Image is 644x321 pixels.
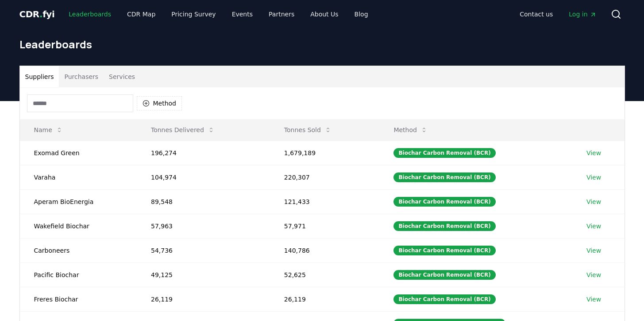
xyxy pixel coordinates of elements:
[562,6,603,22] a: Log in
[137,287,270,311] td: 26,119
[20,66,59,87] button: Suppliers
[586,270,601,279] a: View
[270,189,380,214] td: 121,433
[393,221,495,231] div: Biochar Carbon Removal (BCR)
[27,121,70,139] button: Name
[513,6,603,22] nav: Main
[137,141,270,165] td: 196,274
[586,222,601,231] a: View
[19,8,55,20] a: CDR.fyi
[59,66,104,87] button: Purchasers
[270,165,380,189] td: 220,307
[393,270,495,280] div: Biochar Carbon Removal (BCR)
[137,165,270,189] td: 104,974
[137,214,270,238] td: 57,963
[104,66,140,87] button: Services
[586,149,601,157] a: View
[20,287,137,311] td: Freres Biochar
[262,6,301,22] a: Partners
[393,197,495,207] div: Biochar Carbon Removal (BCR)
[225,6,260,22] a: Events
[62,6,118,22] a: Leaderboards
[120,6,162,22] a: CDR Map
[270,238,380,262] td: 140,786
[586,173,601,182] a: View
[277,121,339,139] button: Tonnes Sold
[393,294,495,304] div: Biochar Carbon Removal (BCR)
[303,6,345,22] a: About Us
[20,238,137,262] td: Carboneers
[137,189,270,214] td: 89,548
[164,6,223,22] a: Pricing Survey
[144,121,222,139] button: Tonnes Delivered
[270,287,380,311] td: 26,119
[347,6,375,22] a: Blog
[20,214,137,238] td: Wakefield Biochar
[270,141,380,165] td: 1,679,189
[19,9,55,20] span: CDR fyi
[393,148,495,158] div: Biochar Carbon Removal (BCR)
[386,121,435,139] button: Method
[393,246,495,255] div: Biochar Carbon Removal (BCR)
[270,214,380,238] td: 57,971
[20,165,137,189] td: Varaha
[19,37,625,51] h1: Leaderboards
[270,262,380,287] td: 52,625
[586,246,601,255] a: View
[137,238,270,262] td: 54,736
[20,262,137,287] td: Pacific Biochar
[20,189,137,214] td: Aperam BioEnergia
[393,172,495,182] div: Biochar Carbon Removal (BCR)
[513,6,560,22] a: Contact us
[39,9,42,20] span: .
[137,262,270,287] td: 49,125
[569,10,596,19] span: Log in
[137,96,182,110] button: Method
[586,197,601,206] a: View
[20,141,137,165] td: Exomad Green
[586,295,601,304] a: View
[62,6,375,22] nav: Main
